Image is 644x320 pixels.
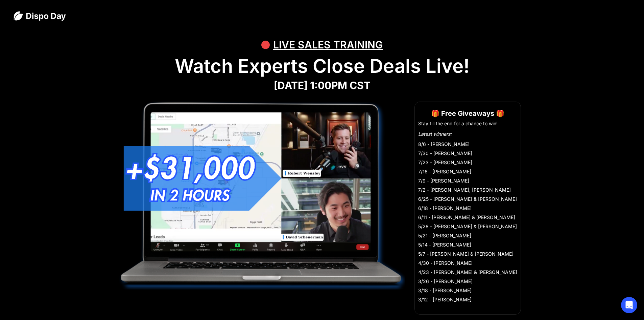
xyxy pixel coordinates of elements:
[431,109,504,118] strong: 🎁 Free Giveaways 🎁
[418,140,517,304] li: 8/6 - [PERSON_NAME] 7/30 - [PERSON_NAME] 7/23 - [PERSON_NAME] 7/16 - [PERSON_NAME] 7/9 - [PERSON_...
[14,55,630,78] h1: Watch Experts Close Deals Live!
[273,35,383,55] div: LIVE SALES TRAINING
[418,120,517,127] li: Stay till the end for a chance to win!
[418,131,452,137] em: Latest winners:
[621,297,637,313] div: Open Intercom Messenger
[274,79,371,91] strong: [DATE] 1:00PM CST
